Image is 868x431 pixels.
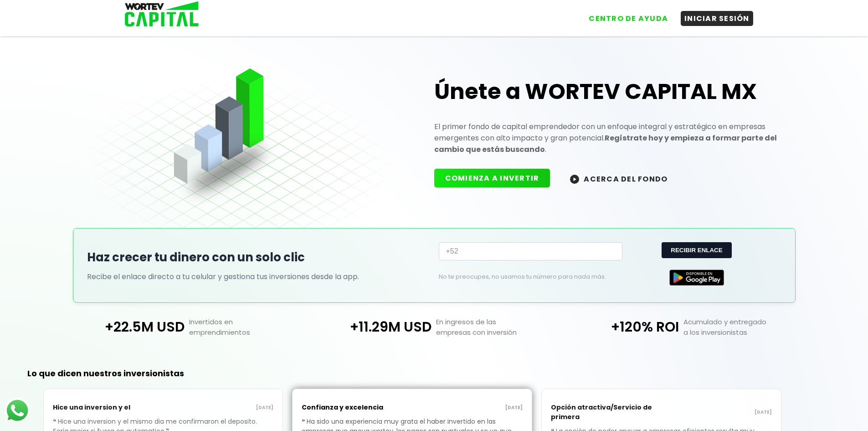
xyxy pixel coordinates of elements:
button: ACERCA DEL FONDO [559,169,678,188]
p: Hice una inversion y el [53,398,163,417]
p: [DATE] [662,409,772,416]
p: Acumulado y entregado a los inversionistas [679,317,805,338]
a: CENTRO DE AYUDA [576,4,672,26]
p: Opción atractiva/Servicio de primera [551,398,661,426]
p: Invertidos en emprendimientos [185,317,310,338]
a: COMIENZA A INVERTIR [434,173,560,183]
strong: Regístrate hoy y empieza a formar parte del cambio que estás buscando [434,133,777,155]
h1: Únete a WORTEV CAPITAL MX [434,77,781,106]
p: +120% ROI [558,317,679,338]
p: +11.29M USD [310,317,431,338]
img: wortev-capital-acerca-del-fondo [570,175,579,184]
button: CENTRO DE AYUDA [585,11,672,26]
img: Google Play [669,270,724,286]
p: [DATE] [412,404,523,411]
h2: Haz crecer tu dinero con un solo clic [87,249,430,266]
p: El primer fondo de capital emprendedor con un enfoque integral y estratégico en empresas emergent... [434,121,781,155]
p: [DATE] [163,404,273,411]
a: INICIAR SESIÓN [672,4,753,26]
span: ❝ [302,417,307,426]
button: INICIAR SESIÓN [681,11,753,26]
p: En ingresos de las empresas con inversión [431,317,557,338]
p: Recibe el enlace directo a tu celular y gestiona tus inversiones desde la app. [87,271,430,282]
span: ❝ [53,417,58,426]
p: Confianza y excelencia [302,398,412,417]
p: No te preocupes, no usamos tu número para nada más. [439,273,608,281]
img: logos_whatsapp-icon.242b2217.svg [5,398,30,423]
button: RECIBIR ENLACE [662,242,731,258]
button: COMIENZA A INVERTIR [434,169,550,187]
p: +22.5M USD [63,317,184,338]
